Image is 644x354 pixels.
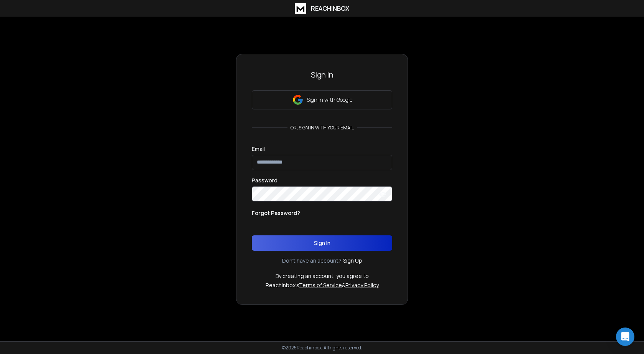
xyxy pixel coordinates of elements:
[252,90,392,109] button: Sign in with Google
[295,3,306,14] img: logo
[252,146,265,152] label: Email
[287,125,357,131] p: or, sign in with your email
[252,69,392,80] h3: Sign In
[252,235,392,251] button: Sign In
[299,281,342,289] a: Terms of Service
[252,178,277,183] label: Password
[307,96,352,104] p: Sign in with Google
[276,272,369,280] p: By creating an account, you agree to
[252,209,300,217] p: Forgot Password?
[295,3,349,14] a: ReachInbox
[266,281,379,289] p: ReachInbox's &
[616,328,634,346] div: Open Intercom Messenger
[345,281,379,289] a: Privacy Policy
[282,257,342,265] p: Don't have an account?
[311,4,349,13] h1: ReachInbox
[282,345,362,351] p: © 2025 Reachinbox. All rights reserved.
[343,257,362,265] a: Sign Up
